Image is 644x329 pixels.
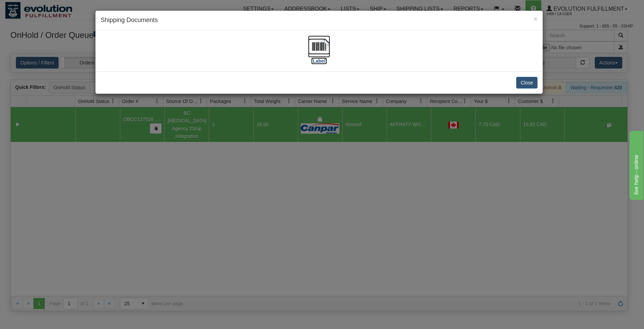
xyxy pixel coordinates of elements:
label: [Label] [311,58,327,64]
div: live help - online [5,4,64,12]
img: barcode.jpg [308,35,330,58]
button: Close [533,15,538,22]
a: [Label] [308,43,330,63]
h4: Shipping Documents [101,16,538,25]
button: Close [516,77,538,89]
span: × [533,15,538,23]
iframe: chat widget [628,129,643,199]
